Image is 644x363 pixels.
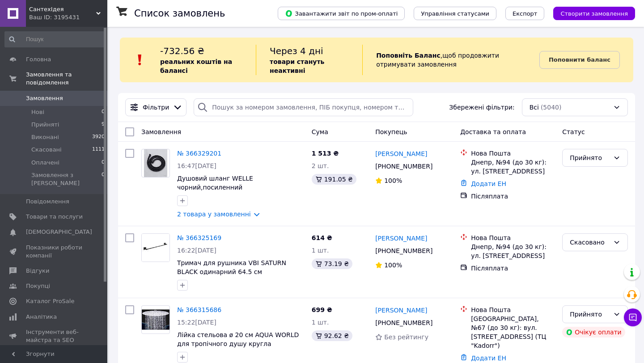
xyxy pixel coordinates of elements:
[373,317,434,329] div: [PHONE_NUMBER]
[26,244,83,260] span: Показники роботи компанії
[375,149,427,158] a: [PERSON_NAME]
[26,213,83,221] span: Товари та послуги
[312,234,332,241] span: 614 ₴
[194,98,413,116] input: Пошук за номером замовлення, ПІБ покупця, номером телефону, Email, номером накладної
[4,31,106,47] input: Пошук
[26,267,49,275] span: Відгуки
[624,308,642,326] button: Чат з покупцем
[471,233,555,242] div: Нова Пошта
[362,45,539,75] div: , щоб продовжити отримувати замовлення
[312,330,352,341] div: 92.62 ₴
[376,52,441,59] b: Поповніть Баланс
[384,262,402,269] span: 100%
[26,297,74,305] span: Каталог ProSale
[312,150,339,157] span: 1 513 ₴
[31,171,102,187] span: Замовлення з [PERSON_NAME]
[513,10,538,17] span: Експорт
[92,133,105,141] span: 3920
[560,10,628,17] span: Створити замовлення
[177,162,216,169] span: 16:47[DATE]
[312,306,332,313] span: 699 ₴
[471,314,555,350] div: [GEOGRAPHIC_DATA], №67 (до 30 кг): вул. [STREET_ADDRESS] (ТЦ "Kadorr")
[31,146,62,154] span: Скасовані
[375,234,427,243] a: [PERSON_NAME]
[141,128,181,135] span: Замовлення
[133,53,147,67] img: :exclamation:
[141,149,170,177] a: Фото товару
[177,211,251,218] a: 2 товара у замовленні
[134,8,225,19] h1: Список замовлень
[553,7,635,20] button: Створити замовлення
[471,355,506,362] a: Додати ЕН
[102,108,105,116] span: 0
[102,159,105,167] span: 0
[177,175,253,191] a: Душовий шланг WELLE чорний,посиленний
[312,162,329,169] span: 2 шт.
[375,128,407,135] span: Покупець
[177,331,299,347] a: Лійка стельова ø 20 см AQUA WORLD для тропічного душу кругла
[141,233,170,262] a: Фото товару
[26,282,50,290] span: Покупці
[570,153,610,163] div: Прийнято
[270,58,324,74] b: товари стануть неактивні
[471,180,506,187] a: Додати ЕН
[142,234,169,262] img: Фото товару
[541,104,562,111] span: (5040)
[270,46,323,56] span: Через 4 дні
[312,247,329,254] span: 1 шт.
[29,5,96,13] span: СантехІдея
[31,121,59,129] span: Прийняті
[177,247,216,254] span: 16:22[DATE]
[505,7,545,20] button: Експорт
[530,103,539,112] span: Всі
[544,9,635,17] a: Створити замовлення
[102,121,105,129] span: 9
[177,150,221,157] a: № 366329201
[29,13,107,21] div: Ваш ID: 3195431
[144,149,167,177] img: Фото товару
[177,259,286,275] a: Тримач для рушника VBI SATURN BLACK одинарний 64.5 см
[31,108,44,116] span: Нові
[143,103,169,112] span: Фільтри
[160,58,232,74] b: реальних коштів на балансі
[460,128,526,135] span: Доставка та оплата
[31,133,59,141] span: Виконані
[92,146,105,154] span: 1111
[312,258,352,269] div: 73.19 ₴
[562,327,625,338] div: Очікує оплати
[177,319,216,326] span: 15:22[DATE]
[26,328,83,344] span: Інструменти веб-майстра та SEO
[384,333,428,341] span: Без рейтингу
[142,309,169,330] img: Фото товару
[160,46,204,56] span: -732.56 ₴
[312,128,328,135] span: Cума
[26,228,92,236] span: [DEMOGRAPHIC_DATA]
[312,319,329,326] span: 1 шт.
[471,192,555,201] div: Післяплата
[373,160,434,173] div: [PHONE_NUMBER]
[570,237,610,247] div: Скасовано
[449,103,514,112] span: Збережені фільтри:
[471,149,555,158] div: Нова Пошта
[26,94,63,102] span: Замовлення
[31,159,59,167] span: Оплачені
[278,7,405,20] button: Завантажити звіт по пром-оплаті
[539,51,620,69] a: Поповнити баланс
[421,10,489,17] span: Управління статусами
[26,71,107,87] span: Замовлення та повідомлення
[562,128,585,135] span: Статус
[285,9,398,17] span: Завантажити звіт по пром-оплаті
[384,177,402,184] span: 100%
[26,313,57,321] span: Аналітика
[471,305,555,314] div: Нова Пошта
[26,55,51,63] span: Головна
[102,171,105,187] span: 0
[549,56,610,63] b: Поповнити баланс
[471,242,555,260] div: Днепр, №94 (до 30 кг): ул. [STREET_ADDRESS]
[471,264,555,273] div: Післяплата
[570,309,610,319] div: Прийнято
[26,198,69,206] span: Повідомлення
